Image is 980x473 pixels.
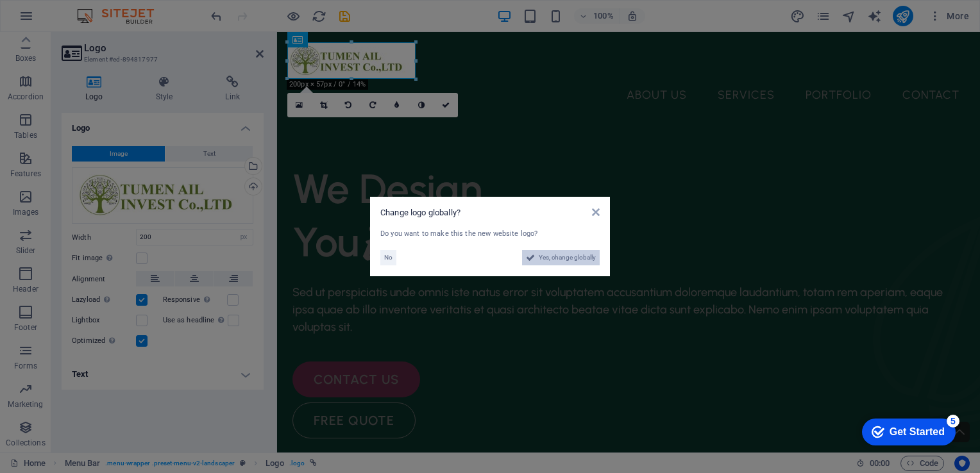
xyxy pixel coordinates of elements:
[522,250,600,265] button: Yes, change globally
[38,14,93,26] div: Get Started
[380,208,460,217] span: Change logo globally?
[10,6,104,33] div: Get Started 5 items remaining, 0% complete
[539,250,596,265] span: Yes, change globally
[380,229,600,240] div: Do you want to make this the new website logo?
[380,250,396,265] button: No
[95,3,108,15] div: 5
[384,250,393,265] span: No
